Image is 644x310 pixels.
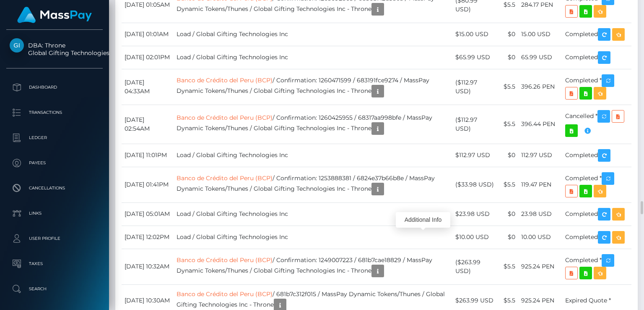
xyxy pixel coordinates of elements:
[562,23,631,46] td: Completed
[174,105,452,144] td: / Confirmation: 1260425955 / 68317aa998bfe / MassPay Dynamic Tokens/Thunes / Global Gifting Techn...
[10,207,99,220] p: Links
[497,167,518,202] td: $5.5
[518,46,562,69] td: 65.99 USD
[6,152,103,173] a: Payees
[518,249,562,284] td: 925.24 PEN
[10,283,99,295] p: Search
[452,249,497,284] td: ($263.99 USD)
[518,105,562,144] td: 396.44 PEN
[6,127,103,148] a: Ledger
[6,203,103,224] a: Links
[562,249,631,284] td: Completed *
[122,226,174,249] td: [DATE] 12:02PM
[518,202,562,226] td: 23.98 USD
[6,253,103,274] a: Taxes
[10,182,99,194] p: Cancellations
[518,23,562,46] td: 15.00 USD
[452,105,497,144] td: ($112.97 USD)
[177,256,273,264] a: Banco de Crédito del Peru (BCP)
[174,144,452,167] td: Load / Global Gifting Technologies Inc
[122,144,174,167] td: [DATE] 11:01PM
[6,228,103,249] a: User Profile
[10,232,99,245] p: User Profile
[497,46,518,69] td: $0
[452,226,497,249] td: $10.00 USD
[122,202,174,226] td: [DATE] 05:01AM
[174,167,452,202] td: / Confirmation: 1253888381 / 6824e37b66b8e / MassPay Dynamic Tokens/Thunes / Global Gifting Techn...
[174,202,452,226] td: Load / Global Gifting Technologies Inc
[562,167,631,202] td: Completed *
[174,23,452,46] td: Load / Global Gifting Technologies Inc
[10,157,99,169] p: Payees
[452,23,497,46] td: $15.00 USD
[452,46,497,69] td: $65.99 USD
[6,178,103,199] a: Cancellations
[497,249,518,284] td: $5.5
[6,102,103,123] a: Transactions
[497,226,518,249] td: $0
[174,46,452,69] td: Load / Global Gifting Technologies Inc
[396,212,450,228] div: Additional Info
[122,46,174,69] td: [DATE] 02:01PM
[10,131,99,144] p: Ledger
[174,69,452,105] td: / Confirmation: 1260471599 / 683191fce9274 / MassPay Dynamic Tokens/Thunes / Global Gifting Techn...
[452,69,497,105] td: ($112.97 USD)
[562,144,631,167] td: Completed
[497,23,518,46] td: $0
[174,226,452,249] td: Load / Global Gifting Technologies Inc
[452,144,497,167] td: $112.97 USD
[17,7,92,23] img: MassPay Logo
[10,106,99,119] p: Transactions
[6,42,103,57] span: DBA: Throne Global Gifting Technologies Inc
[518,167,562,202] td: 119.47 PEN
[562,105,631,144] td: Cancelled *
[562,46,631,69] td: Completed
[122,249,174,284] td: [DATE] 10:32AM
[10,257,99,270] p: Taxes
[518,69,562,105] td: 396.26 PEN
[497,144,518,167] td: $0
[497,69,518,105] td: $5.5
[177,76,273,84] a: Banco de Crédito del Peru (BCP)
[497,105,518,144] td: $5.5
[122,167,174,202] td: [DATE] 01:41PM
[177,114,273,121] a: Banco de Crédito del Peru (BCP)
[122,105,174,144] td: [DATE] 02:54AM
[562,202,631,226] td: Completed
[562,226,631,249] td: Completed
[452,202,497,226] td: $23.98 USD
[174,249,452,284] td: / Confirmation: 1249007223 / 681b7cae18829 / MassPay Dynamic Tokens/Thunes / Global Gifting Techn...
[497,202,518,226] td: $0
[518,226,562,249] td: 10.00 USD
[122,69,174,105] td: [DATE] 04:33AM
[177,290,273,298] a: Banco de Crédito del Peru (BCP)
[452,167,497,202] td: ($33.98 USD)
[6,278,103,299] a: Search
[6,77,103,98] a: Dashboard
[10,38,24,53] img: Global Gifting Technologies Inc
[562,69,631,105] td: Completed *
[122,23,174,46] td: [DATE] 01:01AM
[518,144,562,167] td: 112.97 USD
[177,174,273,182] a: Banco de Crédito del Peru (BCP)
[10,81,99,94] p: Dashboard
